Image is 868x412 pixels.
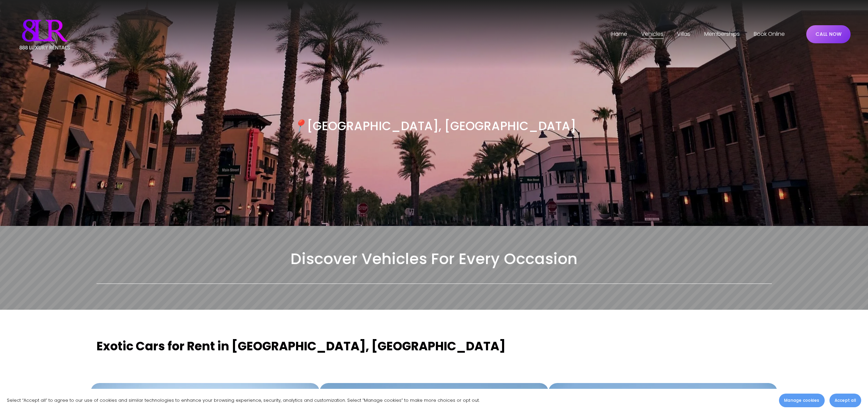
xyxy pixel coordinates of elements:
[641,29,663,39] span: Vehicles
[641,29,663,40] a: folder dropdown
[835,397,856,403] span: Accept all
[784,397,819,403] span: Manage cookies
[806,25,851,43] a: CALL NOW
[265,118,603,134] h3: [GEOGRAPHIC_DATA], [GEOGRAPHIC_DATA]
[779,394,824,407] button: Manage cookies
[17,17,72,51] img: Luxury Car &amp; Home Rentals For Every Occasion
[7,396,480,404] p: Select “Accept all” to agree to our use of cookies and similar technologies to enhance your brows...
[677,29,690,40] a: folder dropdown
[612,29,627,40] a: Home
[754,29,785,40] a: Book Online
[292,118,307,134] em: 📍
[677,29,690,39] span: Villas
[704,29,740,40] a: Memberships
[97,249,772,269] h2: Discover Vehicles For Every Occasion
[97,338,505,354] strong: Exotic Cars for Rent in [GEOGRAPHIC_DATA], [GEOGRAPHIC_DATA]
[829,394,861,407] button: Accept all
